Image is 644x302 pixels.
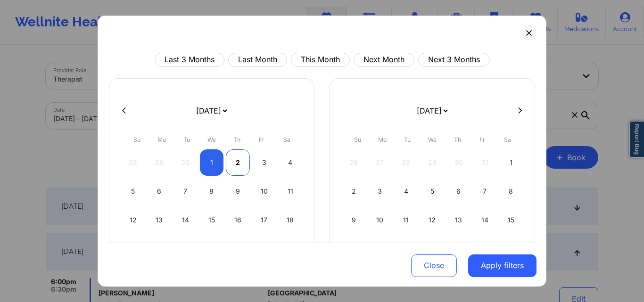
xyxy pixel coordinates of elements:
[283,136,290,143] abbr: Saturday
[342,206,366,233] div: Sun Nov 09 2025
[148,206,172,233] div: Mon Oct 13 2025
[354,136,361,143] abbr: Sunday
[418,52,490,66] button: Next 3 Months
[121,206,145,233] div: Sun Oct 12 2025
[173,178,198,204] div: Tue Oct 07 2025
[421,206,445,233] div: Wed Nov 12 2025
[473,178,497,204] div: Fri Nov 07 2025
[421,235,445,261] div: Wed Nov 19 2025
[207,136,216,143] abbr: Wednesday
[173,206,198,233] div: Tue Oct 14 2025
[259,136,264,143] abbr: Friday
[121,235,145,261] div: Sun Oct 19 2025
[473,235,497,261] div: Fri Nov 21 2025
[200,235,224,261] div: Wed Oct 22 2025
[454,136,461,143] abbr: Thursday
[200,206,224,233] div: Wed Oct 15 2025
[446,235,471,261] div: Thu Nov 20 2025
[226,235,250,261] div: Thu Oct 23 2025
[394,206,418,233] div: Tue Nov 11 2025
[499,235,523,261] div: Sat Nov 22 2025
[278,235,302,261] div: Sat Oct 25 2025
[479,136,485,143] abbr: Friday
[183,136,190,143] abbr: Tuesday
[252,206,276,233] div: Fri Oct 17 2025
[394,235,418,261] div: Tue Nov 18 2025
[404,136,411,143] abbr: Tuesday
[121,178,145,204] div: Sun Oct 05 2025
[226,178,250,204] div: Thu Oct 09 2025
[468,254,537,277] button: Apply filters
[148,178,172,204] div: Mon Oct 06 2025
[278,149,302,175] div: Sat Oct 04 2025
[342,235,366,261] div: Sun Nov 16 2025
[252,178,276,204] div: Fri Oct 10 2025
[157,136,166,143] abbr: Monday
[354,52,414,66] button: Next Month
[411,254,457,277] button: Close
[133,136,140,143] abbr: Sunday
[368,178,392,204] div: Mon Nov 03 2025
[291,52,350,66] button: This Month
[252,149,276,175] div: Fri Oct 03 2025
[446,206,471,233] div: Thu Nov 13 2025
[226,206,250,233] div: Thu Oct 16 2025
[252,235,276,261] div: Fri Oct 24 2025
[499,149,523,175] div: Sat Nov 01 2025
[148,235,172,261] div: Mon Oct 20 2025
[368,206,392,233] div: Mon Nov 10 2025
[342,178,366,204] div: Sun Nov 02 2025
[226,149,250,175] div: Thu Oct 02 2025
[278,178,302,204] div: Sat Oct 11 2025
[504,136,511,143] abbr: Saturday
[173,235,198,261] div: Tue Oct 21 2025
[155,52,224,66] button: Last 3 Months
[473,206,497,233] div: Fri Nov 14 2025
[394,178,418,204] div: Tue Nov 04 2025
[200,149,224,175] div: Wed Oct 01 2025
[368,235,392,261] div: Mon Nov 17 2025
[499,178,523,204] div: Sat Nov 08 2025
[278,206,302,233] div: Sat Oct 18 2025
[421,178,445,204] div: Wed Nov 05 2025
[378,136,387,143] abbr: Monday
[446,178,471,204] div: Thu Nov 06 2025
[233,136,240,143] abbr: Thursday
[499,206,523,233] div: Sat Nov 15 2025
[228,52,287,66] button: Last Month
[428,136,437,143] abbr: Wednesday
[200,178,224,204] div: Wed Oct 08 2025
